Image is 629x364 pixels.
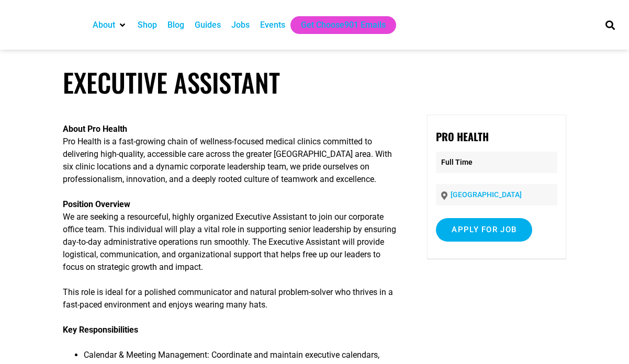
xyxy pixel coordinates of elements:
[138,19,157,31] a: Shop
[260,19,285,31] a: Events
[63,286,402,311] p: This role is ideal for a polished communicator and natural problem-solver who thrives in a fast-p...
[436,152,557,173] p: Full Time
[63,198,402,274] p: We are seeking a resourceful, highly organized Executive Assistant to join our corporate office t...
[301,19,386,31] a: Get Choose901 Emails
[436,129,489,144] strong: Pro Health
[167,19,184,31] a: Blog
[87,16,588,34] nav: Main nav
[436,218,532,242] input: Apply for job
[602,16,619,33] div: Search
[63,124,127,134] strong: About Pro Health
[451,190,522,199] a: [GEOGRAPHIC_DATA]
[231,19,250,31] a: Jobs
[93,19,115,31] a: About
[63,199,130,209] strong: Position Overview
[195,19,221,31] a: Guides
[87,16,132,34] div: About
[63,325,138,335] strong: Key Responsibilities
[63,67,566,98] h1: Executive Assistant
[63,123,402,186] p: Pro Health is a fast-growing chain of wellness-focused medical clinics committed to delivering hi...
